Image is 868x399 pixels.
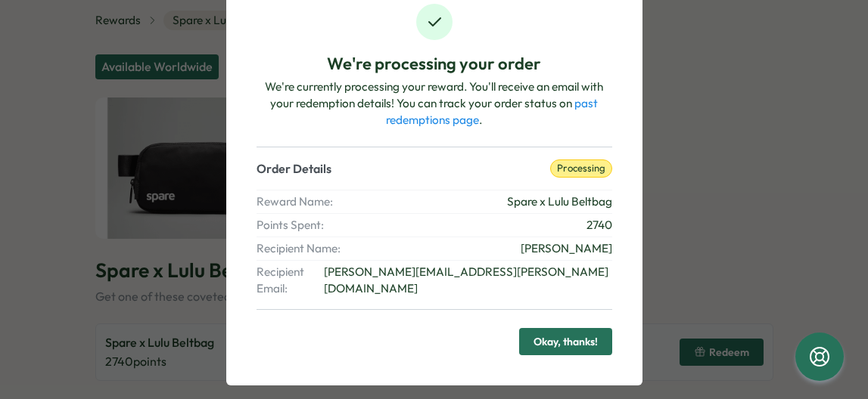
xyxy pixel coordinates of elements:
p: Order Details [257,159,331,178]
span: Reward Name: [257,193,341,210]
span: Recipient Email: [257,264,321,297]
span: Recipient Name: [257,240,341,257]
span: Points Spent: [257,217,341,234]
span: [PERSON_NAME] [521,240,612,257]
span: 2740 [586,217,612,234]
p: We're currently processing your reward. You'll receive an email with your redemption details! You... [257,79,612,128]
button: Okay, thanks! [519,328,612,355]
span: [PERSON_NAME][EMAIL_ADDRESS][PERSON_NAME][DOMAIN_NAME] [324,264,612,297]
span: Spare x Lulu Beltbag [507,193,612,210]
span: Okay, thanks! [534,329,598,354]
p: processing [550,159,612,178]
a: past redemptions page [386,96,598,127]
p: We're processing your order [327,52,541,76]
